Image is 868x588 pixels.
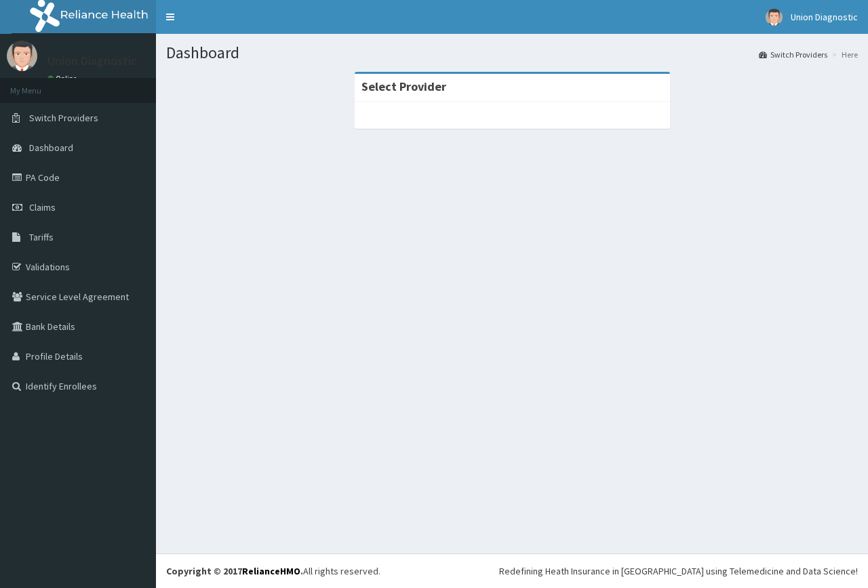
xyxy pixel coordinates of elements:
span: Switch Providers [29,112,98,124]
span: Union Diagnostic [791,11,858,23]
img: User Image [7,41,37,71]
span: Dashboard [29,142,73,154]
strong: Select Provider [361,79,446,94]
a: RelianceHMO [242,565,300,577]
li: Here [829,49,858,60]
strong: Copyright © 2017 . [166,565,303,577]
p: Union Diagnostic [47,55,137,67]
a: Switch Providers [759,49,827,60]
span: Claims [29,201,56,213]
a: Online [47,74,80,83]
span: Tariffs [29,231,54,243]
div: Redefining Heath Insurance in [GEOGRAPHIC_DATA] using Telemedicine and Data Science! [499,564,858,578]
h1: Dashboard [166,44,858,62]
img: User Image [766,9,783,26]
footer: All rights reserved. [156,553,868,588]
